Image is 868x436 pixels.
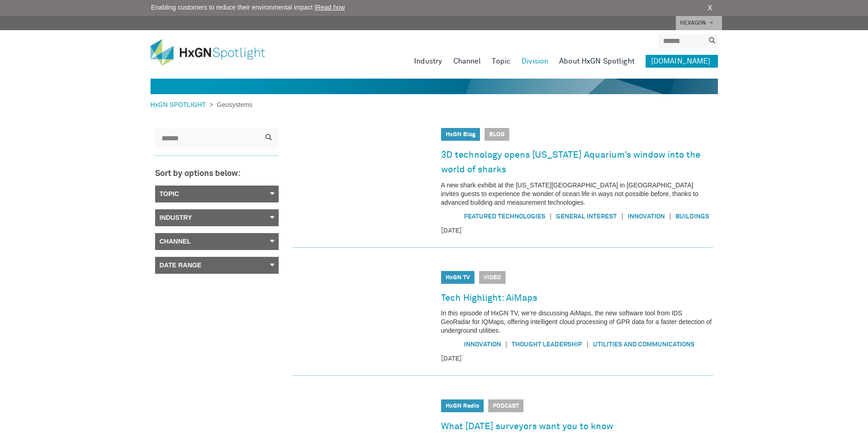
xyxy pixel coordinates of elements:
a: Topic [155,186,279,202]
a: Read how [316,4,345,11]
a: Featured Technologies [464,213,545,220]
a: Industry [155,209,279,226]
a: Date Range [155,257,279,274]
span: | [582,340,593,349]
span: Geosystems [213,101,253,108]
a: Utilities and communications [593,341,695,348]
a: Industry [414,55,442,68]
a: HxGN TV [446,275,470,281]
span: | [617,212,628,221]
a: HEXAGON [676,16,722,30]
a: HxGN Blog [446,132,475,138]
div: > [151,100,253,110]
a: Division [522,55,548,68]
span: | [665,212,676,221]
a: HxGN SPOTLIGHT [151,101,210,108]
a: General Interest [556,213,617,220]
a: Thought Leadership [512,341,582,348]
a: Channel [155,233,279,250]
span: Video [479,271,506,284]
span: | [501,340,512,349]
a: Innovation [464,341,501,348]
h3: Sort by options below: [155,170,279,179]
a: What [DATE] surveyors want you to know [441,419,613,434]
a: Tech Highlight: AiMaps [441,291,537,305]
a: [DOMAIN_NAME] [646,55,718,68]
a: Channel [453,55,481,68]
p: A new shark exhibit at the [US_STATE][GEOGRAPHIC_DATA] in [GEOGRAPHIC_DATA] invites guests to exp... [441,181,713,207]
time: [DATE] [441,354,713,364]
a: Topic [492,55,511,68]
a: HxGN Radio [446,403,479,409]
span: Enabling customers to reduce their environmental impact | [151,3,345,12]
a: X [707,3,712,14]
a: 3D technology opens [US_STATE] Aquarium’s window into the world of sharks [441,148,713,177]
a: About HxGN Spotlight [559,55,635,68]
p: In this episode of HxGN TV, we’re discussing AiMaps, the new software tool from IDS GeoRadar for ... [441,309,713,335]
a: Innovation [628,213,665,220]
a: Buildings [675,213,709,220]
span: | [545,212,556,221]
span: Podcast [488,399,523,412]
span: Blog [485,128,509,141]
img: HxGN Spotlight [151,39,279,66]
time: [DATE] [441,226,713,236]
